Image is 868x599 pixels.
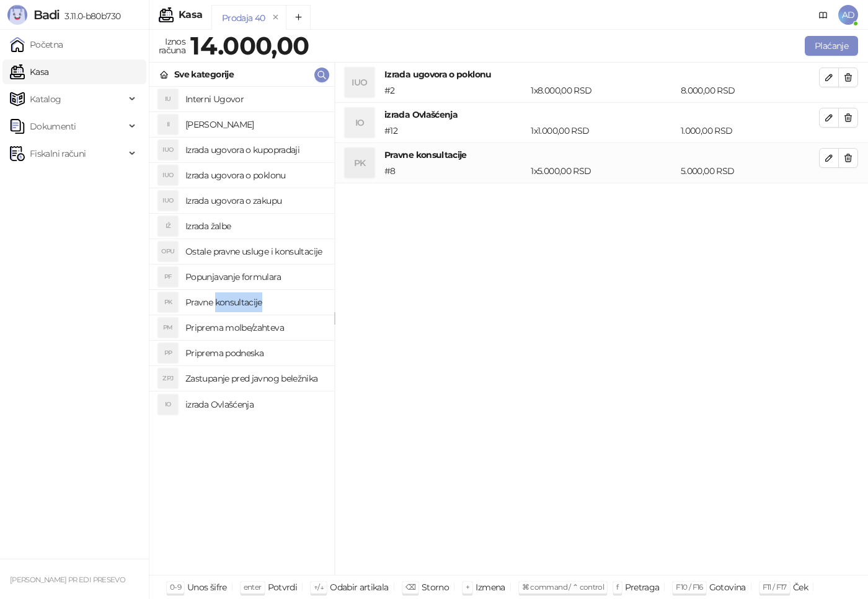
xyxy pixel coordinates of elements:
div: IUO [158,191,178,211]
span: Badi [33,7,60,22]
span: ↑/↓ [314,582,324,592]
span: ⌘ command / ⌃ control [522,582,604,592]
a: Dokumentacija [813,5,833,25]
div: Sve kategorije [174,68,234,81]
small: [PERSON_NAME] PR EDI PRESEVO [10,575,125,584]
a: Kasa [10,59,48,84]
span: 0-9 [170,582,181,592]
div: OPU [158,242,178,261]
div: PF [158,267,178,287]
h4: [PERSON_NAME] [185,115,324,134]
span: Dokumenti [30,114,76,139]
div: IUO [158,140,178,160]
span: 3.11.0-b80b730 [60,11,120,22]
div: ZPJ [158,369,178,388]
img: Logo [7,5,27,25]
span: F10 / F16 [676,582,702,592]
div: IO [345,108,374,138]
span: + [466,582,469,592]
div: 1 x 1.000,00 RSD [528,124,678,138]
div: Unos šifre [187,579,227,595]
div: Odabir artikala [330,579,388,595]
div: IŽ [158,216,178,236]
div: 5.000,00 RSD [678,164,821,178]
div: # 12 [382,124,528,138]
h4: Popunjavanje formulara [185,267,324,287]
div: Izmena [476,579,505,595]
div: 1 x 5.000,00 RSD [528,164,678,178]
div: Pretraga [625,579,660,595]
div: Storno [422,579,449,595]
button: remove [268,12,284,23]
h4: Izrada ugovora o poklonu [185,165,324,185]
div: PP [158,343,178,363]
div: IUO [158,165,178,185]
span: enter [244,582,262,592]
div: Potvrdi [268,579,298,595]
span: Katalog [30,87,61,111]
div: II [158,115,178,134]
h4: Priprema podneska [185,343,324,363]
div: # 8 [382,164,528,178]
h4: Priprema molbe/zahteva [185,318,324,338]
div: PM [158,318,178,338]
h4: Pravne konsultacije [384,148,819,162]
h4: Izrada ugovora o poklonu [384,68,819,81]
h4: Ostale pravne usluge i konsultacije [185,242,324,261]
div: Gotovina [709,579,746,595]
button: Plaćanje [805,36,858,56]
strong: 14.000,00 [190,30,309,61]
h4: Pravne konsultacije [185,292,324,312]
h4: Izrada ugovora o kupopradaji [185,140,324,160]
h4: Zastupanje pred javnog beležnika [185,369,324,388]
div: IU [158,89,178,109]
div: 1.000,00 RSD [678,124,821,138]
h4: Interni Ugovor [185,89,324,109]
div: IO [158,395,178,414]
h4: izrada Ovlašćenja [384,108,819,121]
div: Ček [793,579,808,595]
h4: izrada Ovlašćenja [185,395,324,414]
h4: Izrada ugovora o zakupu [185,191,324,211]
a: Početna [10,32,63,57]
div: 1 x 8.000,00 RSD [528,84,678,97]
div: Iznos računa [156,33,188,58]
div: Prodaja 40 [222,11,265,25]
div: IUO [345,68,374,97]
div: 8.000,00 RSD [678,84,821,97]
div: PK [158,292,178,312]
div: Kasa [179,10,202,20]
span: AD [838,5,858,25]
div: PK [345,148,374,178]
span: ⌫ [405,582,415,592]
h4: Izrada žalbe [185,216,324,236]
button: Add tab [286,5,311,30]
span: Fiskalni računi [30,141,86,166]
span: f [616,582,618,592]
span: F11 / F17 [763,582,787,592]
div: # 2 [382,84,528,97]
div: grid [149,87,334,575]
